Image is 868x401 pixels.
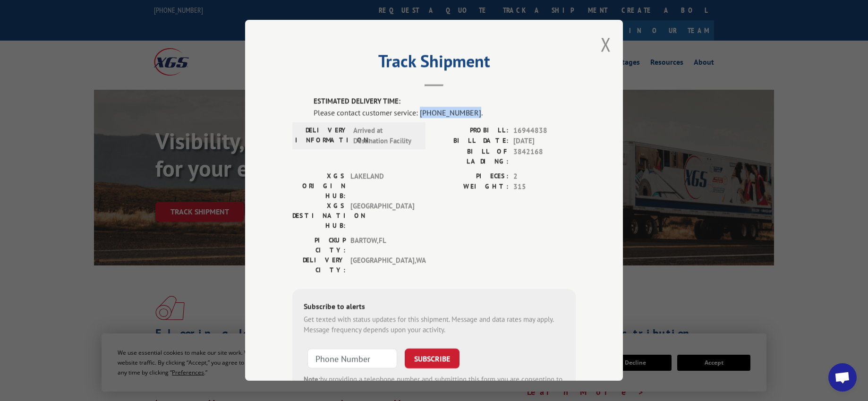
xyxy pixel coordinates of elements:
[350,171,414,201] span: LAKELAND
[601,32,611,57] button: Close modal
[350,255,414,275] span: [GEOGRAPHIC_DATA] , WA
[828,363,857,392] div: Open chat
[307,349,397,368] input: Phone Number
[314,96,576,107] label: ESTIMATED DELIVERY TIME:
[434,136,509,147] label: BILL DATE:
[304,300,564,314] div: Subscribe to alerts
[350,235,414,255] span: BARTOW , FL
[513,171,576,182] span: 2
[434,182,509,193] label: WEIGHT:
[353,125,417,146] span: Arrived at Destination Facility
[292,201,346,230] label: XGS DESTINATION HUB:
[513,146,576,166] span: 3842168
[513,125,576,136] span: 16944838
[434,146,509,166] label: BILL OF LADING:
[292,235,346,255] label: PICKUP CITY:
[434,171,509,182] label: PIECES:
[513,136,576,147] span: [DATE]
[513,182,576,193] span: 315
[304,375,320,384] strong: Note:
[292,171,346,201] label: XGS ORIGIN HUB:
[295,125,349,146] label: DELIVERY INFORMATION:
[314,107,576,118] div: Please contact customer service: [PHONE_NUMBER].
[292,255,346,275] label: DELIVERY CITY:
[350,201,414,230] span: [GEOGRAPHIC_DATA]
[405,349,460,368] button: SUBSCRIBE
[434,125,509,136] label: PROBILL:
[304,314,564,335] div: Get texted with status updates for this shipment. Message and data rates may apply. Message frequ...
[292,54,576,72] h2: Track Shipment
